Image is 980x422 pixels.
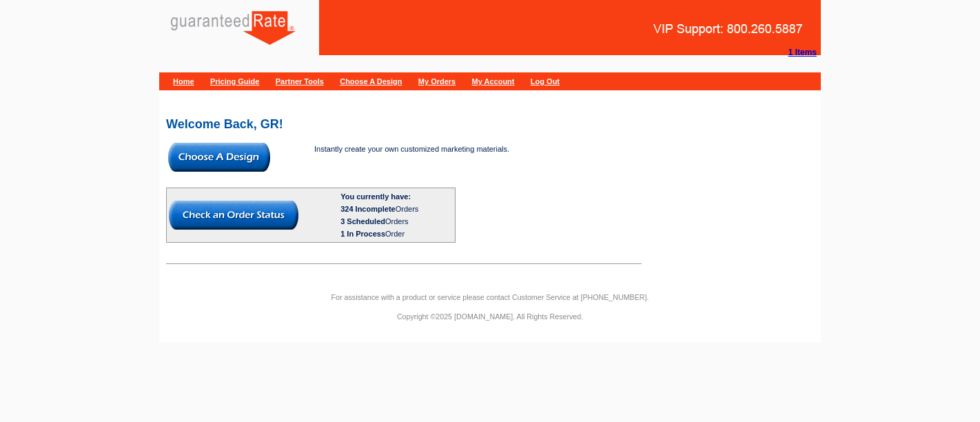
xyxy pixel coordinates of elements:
[418,77,456,86] a: My Orders
[168,143,270,172] img: button-choose-design.gif
[173,77,194,86] a: Home
[340,192,411,201] b: You currently have:
[169,201,298,230] img: button-check-order-status.gif
[276,77,324,86] a: Partner Tools
[340,230,385,238] span: 1 In Process
[159,310,821,323] p: Copyright ©2025 [DOMAIN_NAME]. All Rights Reserved.
[210,77,260,86] a: Pricing Guide
[166,118,814,130] h2: Welcome Back, GR!
[472,77,515,86] a: My Account
[314,145,509,153] span: Instantly create your own customized marketing materials.
[340,205,395,213] span: 324 Incomplete
[340,203,453,240] div: Orders Orders Order
[788,48,817,57] strong: 1 Items
[159,291,821,303] p: For assistance with a product or service please contact Customer Service at [PHONE_NUMBER].
[340,217,385,225] span: 3 Scheduled
[531,77,560,86] a: Log Out
[340,77,402,86] a: Choose A Design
